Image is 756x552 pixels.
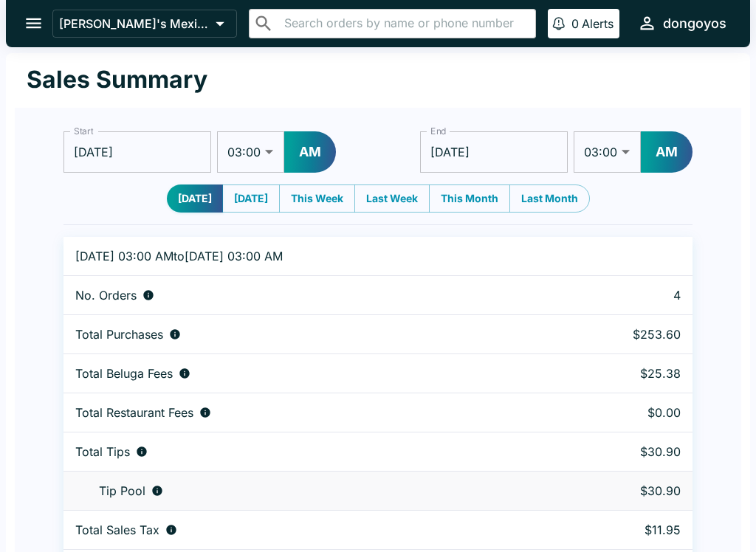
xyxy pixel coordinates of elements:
[75,522,159,537] p: Total Sales Tax
[63,131,211,173] input: Choose date, selected date is Oct 5, 2025
[75,366,173,381] p: Total Beluga Fees
[15,4,52,42] button: open drawer
[429,184,510,213] button: This Month
[555,327,681,342] p: $253.60
[280,13,529,34] input: Search orders by name or phone number
[222,184,280,213] button: [DATE]
[555,366,681,381] p: $25.38
[555,444,681,459] p: $30.90
[284,131,336,173] button: AM
[279,184,355,213] button: This Week
[571,16,579,31] p: 0
[555,522,681,537] p: $11.95
[509,184,590,213] button: Last Month
[641,131,693,173] button: AM
[27,65,207,94] h1: Sales Summary
[59,16,210,31] p: [PERSON_NAME]'s Mexican Food
[75,366,532,381] div: Fees paid by diners to Beluga
[663,15,726,32] div: dongoyos
[75,522,532,537] div: Sales tax paid by diners
[74,125,93,137] label: Start
[430,125,447,137] label: End
[52,10,237,38] button: [PERSON_NAME]'s Mexican Food
[75,288,532,303] div: Number of orders placed
[420,131,568,173] input: Choose date, selected date is Oct 6, 2025
[75,444,532,459] div: Combined individual and pooled tips
[75,444,130,459] p: Total Tips
[167,184,223,213] button: [DATE]
[75,327,163,342] p: Total Purchases
[555,405,681,420] p: $0.00
[75,483,532,498] div: Tips unclaimed by a waiter
[75,405,532,420] div: Fees paid by diners to restaurant
[75,327,532,342] div: Aggregate order subtotals
[75,288,137,303] p: No. Orders
[99,483,145,498] p: Tip Pool
[555,483,681,498] p: $30.90
[75,405,193,420] p: Total Restaurant Fees
[582,16,614,31] p: Alerts
[631,7,732,39] button: dongoyos
[555,288,681,303] p: 4
[75,249,532,263] p: [DATE] 03:00 AM to [DATE] 03:00 AM
[354,184,430,213] button: Last Week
